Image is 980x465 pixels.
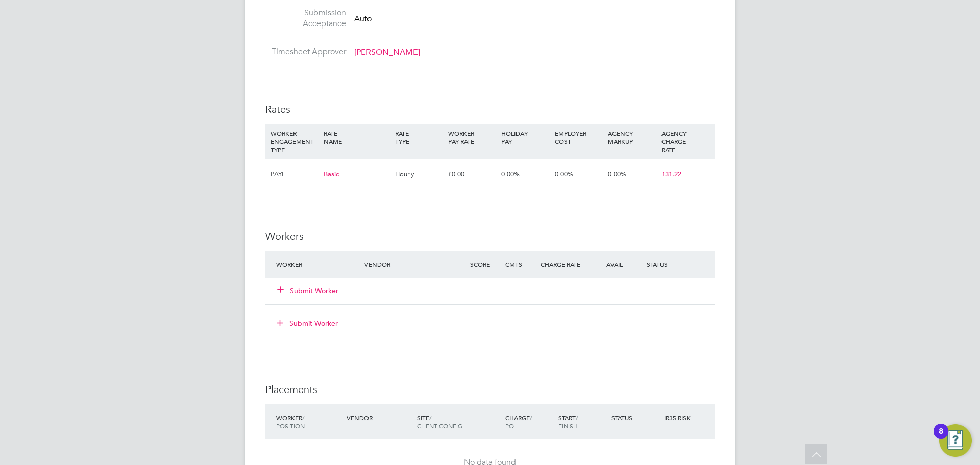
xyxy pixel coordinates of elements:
[503,408,556,435] div: Charge
[939,431,943,445] div: 8
[446,159,499,189] div: £0.00
[321,124,392,151] div: RATE NAME
[661,169,681,178] span: £31.22
[605,124,658,151] div: AGENCY MARKUP
[344,408,414,427] div: Vendor
[608,169,626,178] span: 0.00%
[276,413,305,430] span: / Position
[268,159,321,189] div: PAYE
[265,103,715,116] h3: Rates
[939,424,972,457] button: Open Resource Center, 8 new notifications
[558,413,578,430] span: / Finish
[556,408,609,435] div: Start
[446,124,499,151] div: WORKER PAY RATE
[393,124,446,151] div: RATE TYPE
[468,255,503,274] div: Score
[609,408,662,427] div: Status
[265,230,715,243] h3: Workers
[659,124,712,159] div: AGENCY CHARGE RATE
[269,315,346,331] button: Submit Worker
[354,47,420,58] span: [PERSON_NAME]
[278,286,339,296] button: Submit Worker
[591,255,644,274] div: Avail
[393,159,446,189] div: Hourly
[417,413,462,430] span: / Client Config
[552,124,605,151] div: EMPLOYER COST
[274,408,344,435] div: Worker
[644,255,715,274] div: Status
[265,383,715,396] h3: Placements
[499,124,552,151] div: HOLIDAY PAY
[505,413,532,430] span: / PO
[501,169,520,178] span: 0.00%
[354,14,372,24] span: Auto
[661,408,697,427] div: IR35 Risk
[324,169,339,178] span: Basic
[362,255,468,274] div: Vendor
[555,169,573,178] span: 0.00%
[414,408,503,435] div: Site
[268,124,321,159] div: WORKER ENGAGEMENT TYPE
[503,255,538,274] div: Cmts
[538,255,591,274] div: Charge Rate
[274,255,362,274] div: Worker
[265,8,346,29] label: Submission Acceptance
[265,46,346,57] label: Timesheet Approver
